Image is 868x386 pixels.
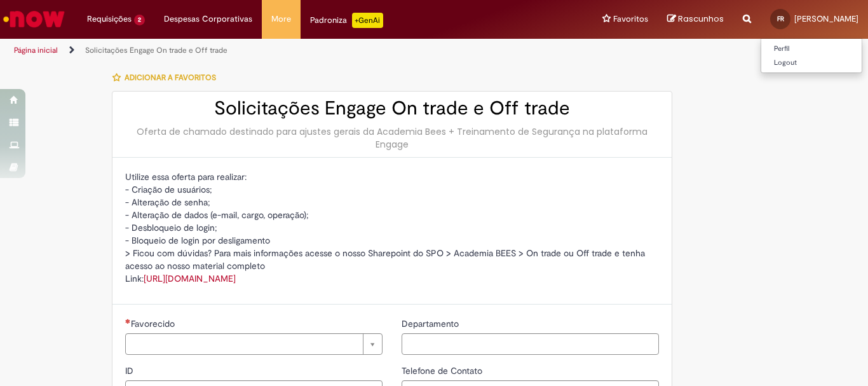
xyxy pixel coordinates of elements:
a: Logout [761,56,862,70]
span: FR [777,15,784,23]
a: Rascunhos [667,13,724,25]
a: Limpar campo Favorecido [125,333,383,355]
span: 2 [134,15,145,25]
span: Necessários [125,319,131,324]
span: Adicionar a Favoritos [125,72,216,83]
span: Requisições [87,13,132,25]
img: ServiceNow [1,6,67,32]
p: Utilize essa oferta para realizar: - Criação de usuários; - Alteração de senha; - Alteração de da... [125,170,659,285]
div: Padroniza [310,13,383,28]
span: Rascunhos [678,13,724,25]
button: Adicionar a Favoritos [112,64,223,91]
a: Perfil [761,42,862,56]
span: Telefone de Contato [402,365,485,376]
span: [PERSON_NAME] [794,13,858,24]
span: Favoritos [613,13,648,25]
span: Departamento [402,318,461,329]
a: Página inicial [14,45,58,55]
input: Departamento [402,333,659,355]
span: More [271,13,291,25]
div: Oferta de chamado destinado para ajustes gerais da Academia Bees + Treinamento de Segurança na pl... [125,125,659,151]
span: Necessários - Favorecido [131,318,177,329]
a: Solicitações Engage On trade e Off trade [85,45,227,55]
a: [URL][DOMAIN_NAME] [144,273,236,284]
span: Despesas Corporativas [164,13,252,25]
h2: Solicitações Engage On trade e Off trade [125,98,659,119]
ul: Trilhas de página [10,39,569,62]
span: ID [125,365,136,376]
p: +GenAi [352,13,383,28]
